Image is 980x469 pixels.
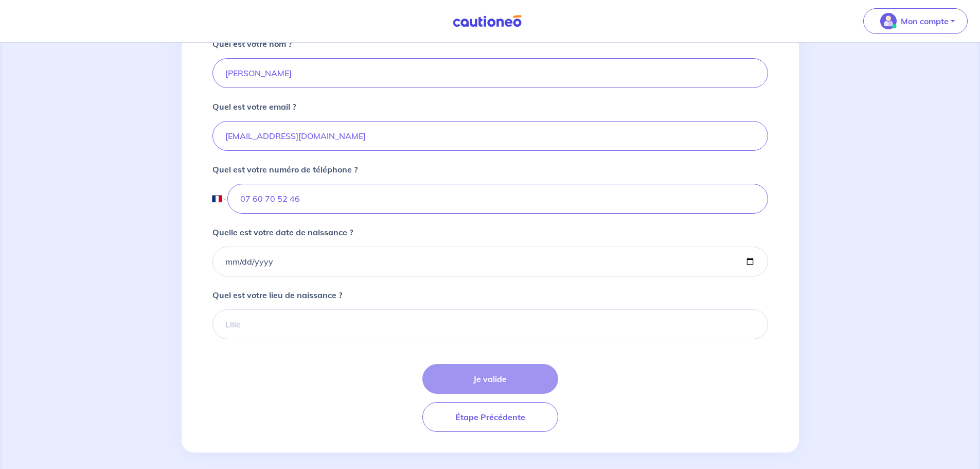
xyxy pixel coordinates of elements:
button: illu_account_valid_menu.svgMon compte [863,8,968,34]
p: Quel est votre nom ? [212,38,292,50]
input: Duteuil [212,58,768,88]
input: birthdate.placeholder [212,247,768,276]
p: Quel est votre email ? [212,100,296,113]
input: 06 90 67 45 34 [227,184,768,214]
button: Étape Précédente [422,402,558,432]
img: Cautioneo [449,15,526,28]
img: illu_account_valid_menu.svg [880,13,897,29]
p: Quel est votre lieu de naissance ? [212,289,342,301]
p: Mon compte [901,15,949,27]
p: Quel est votre numéro de téléphone ? [212,163,358,176]
input: Lille [212,309,768,339]
input: duteuil@gmail.com [212,121,768,151]
p: Quelle est votre date de naissance ? [212,226,353,238]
